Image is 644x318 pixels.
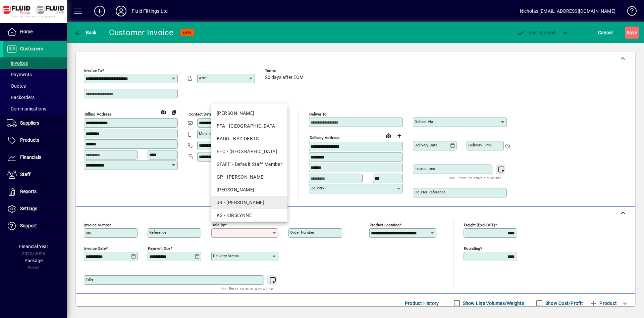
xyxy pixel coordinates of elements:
span: 20 days after EOM [265,75,304,80]
span: Communications [7,106,46,111]
div: JR - [PERSON_NAME] [217,199,282,206]
span: Support [20,223,37,228]
mat-label: Reference [149,230,166,235]
mat-label: Courier Reference [415,190,445,194]
button: Profile [110,5,132,17]
mat-option: STAFF - Default Staff Member [211,158,287,171]
span: Package [24,258,43,263]
a: Quotes [3,80,67,92]
mat-label: Attn [199,76,206,80]
span: Invoices [7,60,28,66]
mat-label: Freight (excl GST) [464,223,495,227]
mat-label: Country [311,186,324,190]
mat-label: Payment due [148,246,170,251]
div: [PERSON_NAME] [217,110,282,117]
mat-label: Product location [370,223,399,227]
a: Reports [3,183,67,200]
a: Staff [3,166,67,183]
mat-option: BADD - BAD DEBTS [211,132,287,145]
app-page-header-button: Back [67,27,104,39]
span: Payments [7,72,32,77]
button: Copy to Delivery address [169,107,179,118]
a: Products [3,132,67,149]
span: Reports [20,189,37,194]
mat-option: JJ - JENI [211,183,287,196]
div: [PERSON_NAME] [217,186,282,193]
button: Add [89,5,110,17]
button: Back [72,27,98,39]
mat-label: Sold by [212,223,225,227]
label: Show Cost/Profit [544,300,583,307]
div: STAFF - Default Staff Member [217,161,282,168]
mat-label: Delivery date [415,143,437,147]
div: GP - [PERSON_NAME] [217,174,282,181]
a: Support [3,218,67,234]
div: KS - KIRSLYNNE [217,212,282,219]
mat-label: Invoice date [84,246,106,251]
button: Post & Email [513,27,559,39]
mat-label: Delivery time [468,143,492,147]
span: Back [74,30,97,35]
a: Communications [3,103,67,115]
div: BADD - BAD DEBTS [217,135,282,142]
button: Choose address [394,130,405,141]
div: FFA - [GEOGRAPHIC_DATA] [217,123,282,130]
button: Product History [402,297,442,309]
mat-label: Rounding [464,246,480,251]
a: View on map [383,130,394,141]
span: P [528,30,531,35]
span: Customers [20,46,43,51]
mat-option: FFC - Christchurch [211,145,287,158]
mat-label: Order number [290,230,314,235]
a: Suppliers [3,115,67,132]
mat-option: FFA - Auckland [211,120,287,132]
mat-hint: Use 'Enter' to start a new line [449,174,501,182]
span: Terms [265,69,305,73]
span: Financial Year [19,244,48,249]
a: Backorders [3,92,67,103]
div: Nicholas [EMAIL_ADDRESS][DOMAIN_NAME] [520,6,615,16]
span: ave [627,27,637,38]
button: Save [625,27,639,39]
div: Fluid Fittings Ltd [132,6,168,16]
mat-label: Instructions [415,166,435,171]
span: Financials [20,154,41,160]
mat-option: GP - Grant Petersen [211,171,287,183]
a: View on map [158,106,169,117]
mat-label: Mobile [199,131,211,136]
span: ost & Email [517,30,555,35]
a: Knowledge Base [622,1,636,23]
span: Product [590,298,617,309]
span: Quotes [7,83,26,89]
mat-option: AG - ADAM [211,107,287,120]
button: Product [586,297,620,309]
mat-option: JR - John Rossouw [211,196,287,209]
div: Customer Invoice [109,27,174,38]
div: FFC - [GEOGRAPHIC_DATA] [217,148,282,155]
a: Invoices [3,57,67,69]
mat-option: KS - KIRSLYNNE [211,209,287,222]
mat-hint: Use 'Enter' to start a new line [220,285,273,292]
span: Product History [405,298,439,309]
span: Backorders [7,95,35,100]
button: Cancel [596,27,614,39]
span: Home [20,29,33,34]
mat-label: Invoice number [84,223,111,227]
span: Settings [20,206,37,211]
span: Products [20,137,39,143]
mat-label: Deliver via [415,119,433,124]
span: NEW [183,31,192,35]
span: Cancel [598,27,613,38]
mat-label: Title [86,277,93,282]
a: Home [3,24,67,40]
a: Settings [3,200,67,217]
mat-label: Delivery status [213,254,239,258]
mat-label: Invoice To [84,68,102,73]
mat-label: Deliver To [309,112,327,117]
a: Financials [3,149,67,166]
span: Suppliers [20,120,39,126]
label: Show Line Volumes/Weights [462,300,524,307]
span: S [627,30,629,35]
span: Staff [20,172,31,177]
a: Payments [3,69,67,80]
